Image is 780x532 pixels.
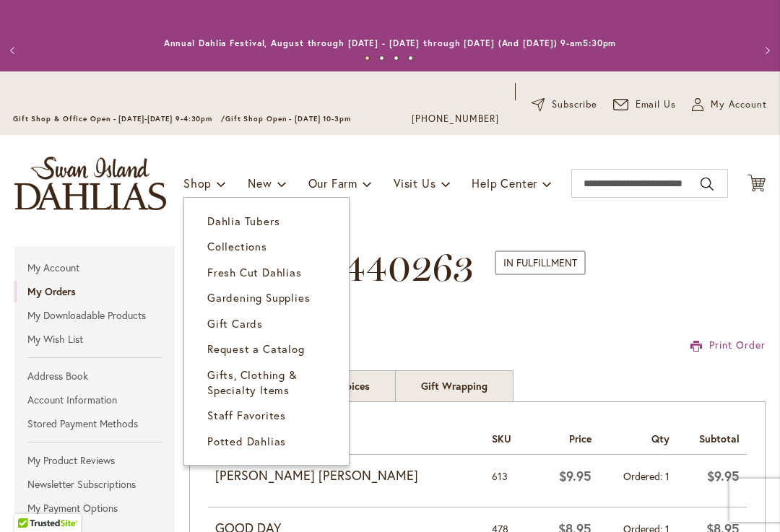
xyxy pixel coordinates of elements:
[11,481,51,521] iframe: Launch Accessibility Center
[207,290,310,305] span: Gardening Supplies
[248,175,272,191] span: New
[636,97,677,112] span: Email Us
[709,338,766,352] span: Print Order
[13,114,225,123] span: Gift Shop & Office Open - [DATE]-[DATE] 9-4:30pm /
[14,389,175,411] a: Account Information
[623,469,665,483] span: Ordered
[14,305,175,326] a: My Downloadable Products
[14,157,166,210] a: store logo
[472,175,537,191] span: Help Center
[495,250,586,275] span: In Fulfillment
[14,281,175,302] a: My Orders
[365,56,370,61] button: 1 of 4
[207,239,267,253] span: Collections
[14,413,175,435] a: Stored Payment Methods
[306,370,396,402] a: Invoices
[207,367,298,397] span: Gifts, Clothing & Specialty Items
[665,469,669,483] span: 1
[599,420,677,455] th: Qty
[308,175,357,191] span: Our Farm
[485,420,531,455] th: SKU
[394,56,399,61] button: 3 of 4
[707,467,740,484] span: $9.95
[408,56,413,61] button: 4 of 4
[14,450,175,471] a: My Product Reviews
[532,97,597,112] a: Subscribe
[164,38,617,48] a: Annual Dahlia Festival, August through [DATE] - [DATE] through [DATE] (And [DATE]) 9-am5:30pm
[207,434,286,448] span: Potted Dahlias
[485,455,531,507] td: 613
[184,311,349,336] a: Gift Cards
[613,97,677,112] a: Email Us
[379,56,384,61] button: 2 of 4
[531,420,599,455] th: Price
[207,214,279,228] span: Dahlia Tubers
[207,265,302,279] span: Fresh Cut Dahlias
[27,284,76,298] strong: My Orders
[183,175,212,191] span: Shop
[690,338,766,352] a: Print Order
[14,497,175,519] a: My Payment Options
[207,408,286,422] span: Staff Favorites
[215,466,477,485] strong: [PERSON_NAME] [PERSON_NAME]
[412,112,499,126] a: [PHONE_NUMBER]
[14,328,175,350] a: My Wish List
[14,257,175,279] a: My Account
[14,474,175,495] a: Newsletter Subscriptions
[677,420,747,455] th: Subtotal
[395,370,513,402] a: Gift Wrapping
[14,365,175,387] a: Address Book
[552,97,597,112] span: Subscribe
[207,341,305,356] span: Request a Catalog
[394,175,435,191] span: Visit Us
[559,467,591,484] span: $9.95
[751,36,780,65] button: Next
[225,114,351,123] span: Gift Shop Open - [DATE] 10-3pm
[692,97,767,112] button: My Account
[711,97,767,112] span: My Account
